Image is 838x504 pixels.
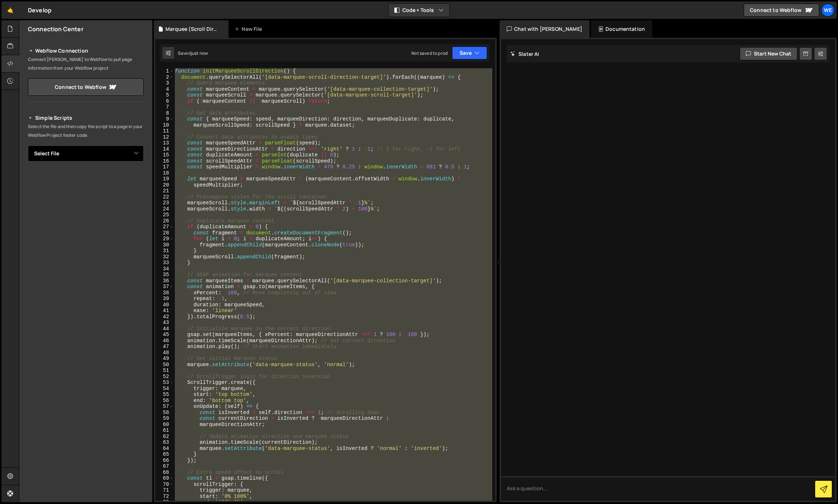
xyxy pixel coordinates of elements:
[234,25,265,33] div: New File
[389,4,449,17] button: Code + Tools
[28,78,144,96] a: Connect to Webflow
[155,362,174,368] div: 50
[510,50,539,57] h2: Slater AI
[155,398,174,404] div: 56
[155,266,174,272] div: 34
[155,487,174,493] div: 71
[155,403,174,410] div: 57
[155,158,174,164] div: 16
[155,176,174,182] div: 19
[500,20,590,38] div: Chat with [PERSON_NAME]
[155,212,174,218] div: 25
[155,296,174,302] div: 39
[155,206,174,212] div: 24
[28,6,52,15] div: Develop
[155,415,174,422] div: 59
[155,475,174,482] div: 69
[28,46,144,55] h2: Webflow Connection
[155,427,174,434] div: 61
[155,302,174,308] div: 40
[821,4,834,17] a: We
[28,55,144,73] p: Connect [PERSON_NAME] to Webflow to pull page information from your Webflow project
[155,122,174,128] div: 10
[155,164,174,170] div: 17
[155,314,174,320] div: 42
[155,451,174,458] div: 65
[155,380,174,386] div: 53
[452,46,487,60] button: Save
[155,326,174,332] div: 44
[155,68,174,74] div: 1
[155,188,174,194] div: 21
[155,230,174,236] div: 28
[155,446,174,452] div: 64
[155,308,174,314] div: 41
[155,410,174,416] div: 58
[155,493,174,500] div: 72
[155,194,174,200] div: 22
[155,470,174,476] div: 68
[178,50,208,56] div: Saved
[28,173,144,239] iframe: YouTube video player
[155,344,174,350] div: 47
[28,122,144,140] p: Select the file and then copy the script to a page in your Webflow Project footer code.
[155,290,174,296] div: 38
[155,74,174,81] div: 2
[155,86,174,93] div: 4
[155,248,174,254] div: 31
[191,50,208,56] div: just now
[744,4,819,17] a: Connect to Webflow
[155,278,174,284] div: 36
[155,439,174,446] div: 63
[155,422,174,428] div: 60
[591,20,652,38] div: Documentation
[155,134,174,140] div: 12
[155,170,174,176] div: 18
[155,458,174,464] div: 66
[155,80,174,86] div: 3
[155,368,174,374] div: 51
[155,350,174,356] div: 48
[155,356,174,362] div: 49
[155,116,174,122] div: 9
[155,284,174,290] div: 37
[155,98,174,105] div: 6
[155,140,174,146] div: 13
[155,272,174,278] div: 35
[155,260,174,266] div: 33
[155,110,174,116] div: 8
[28,25,83,33] h2: Connection Center
[155,224,174,230] div: 27
[155,434,174,440] div: 62
[155,104,174,110] div: 7
[411,50,448,56] div: Not saved to prod
[155,463,174,470] div: 67
[155,152,174,158] div: 15
[28,114,144,122] h2: Simple Scripts
[155,92,174,98] div: 5
[155,332,174,338] div: 45
[155,254,174,260] div: 32
[155,320,174,326] div: 43
[155,242,174,248] div: 30
[1,1,19,19] a: 🤙
[165,25,220,33] div: Marquee (Scroll Direction).js
[28,243,144,309] iframe: YouTube video player
[155,392,174,398] div: 55
[155,182,174,188] div: 20
[155,128,174,134] div: 11
[155,374,174,380] div: 52
[155,386,174,392] div: 54
[155,482,174,488] div: 70
[740,47,797,60] button: Start new chat
[155,338,174,344] div: 46
[155,236,174,242] div: 29
[155,200,174,206] div: 23
[155,146,174,152] div: 14
[155,218,174,224] div: 26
